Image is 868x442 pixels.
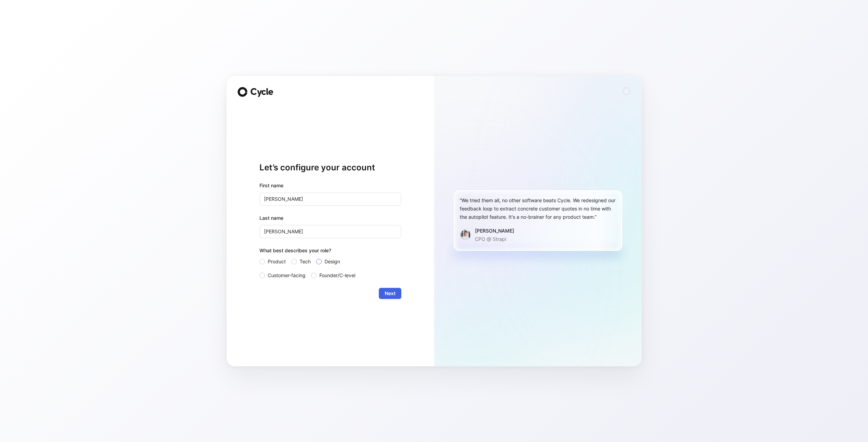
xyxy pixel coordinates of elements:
div: [PERSON_NAME] [475,227,514,235]
button: Next [379,288,401,299]
span: Tech [300,257,311,266]
label: Last name [259,214,401,222]
span: Product [268,257,286,266]
div: First name [259,181,401,190]
input: Doe [259,225,401,238]
span: Next [385,289,395,298]
span: Founder/C-level [319,271,355,280]
input: John [259,192,401,206]
span: Design [325,257,340,266]
h1: Let’s configure your account [259,162,401,173]
p: CPO @ Strapi [475,235,514,243]
div: “We tried them all, no other software beats Cycle. We redesigned our feedback loop to extract con... [460,196,616,221]
div: What best describes your role? [259,246,401,257]
span: Customer-facing [268,271,305,280]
